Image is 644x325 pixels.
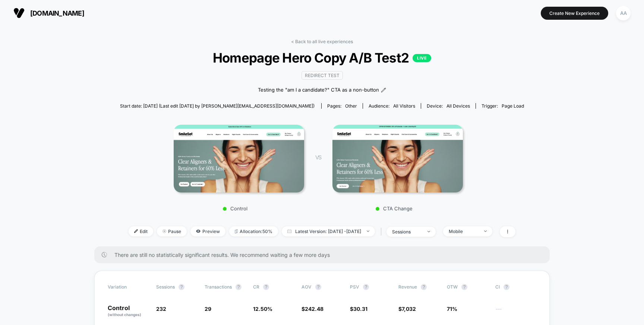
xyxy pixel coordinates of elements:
[179,284,184,290] button: ?
[541,7,608,20] button: Create New Experience
[449,229,479,234] div: Mobile
[482,103,524,109] div: Trigger:
[253,284,259,290] span: CR
[229,226,278,236] span: Allocation: 50%
[350,284,359,290] span: PSV
[421,284,427,290] button: ?
[170,205,300,211] p: Control
[446,103,470,109] span: all devices
[157,226,187,236] span: Pause
[156,306,166,312] span: 232
[302,284,312,290] span: AOV
[235,229,238,233] img: rebalance
[398,306,416,312] span: $
[253,306,272,312] span: 12.50 %
[236,284,241,290] button: ?
[503,284,509,290] button: ?
[484,230,487,232] img: end
[30,9,84,17] span: [DOMAIN_NAME]
[108,312,141,317] span: (without changes)
[108,305,149,318] p: Control
[287,229,291,233] img: calendar
[134,229,138,233] img: edit
[393,103,415,109] span: All Visitors
[332,125,463,192] img: CTA Change main
[190,226,225,236] span: Preview
[502,103,524,109] span: Page Load
[329,205,459,211] p: CTA Change
[13,7,25,19] img: Visually logo
[616,6,631,20] div: AA
[282,226,375,236] span: Latest Version: [DATE] - [DATE]
[461,284,467,290] button: ?
[614,6,633,21] button: AA
[291,39,353,44] a: < Back to all live experiences
[305,306,323,312] span: 242.48
[120,103,315,109] span: Start date: [DATE] (Last edit [DATE] by [PERSON_NAME][EMAIL_ADDRESS][DOMAIN_NAME])
[413,54,431,62] p: LIVE
[108,284,149,290] span: Variation
[263,284,269,290] button: ?
[174,125,304,192] img: Control main
[427,231,430,232] img: end
[11,7,86,19] button: [DOMAIN_NAME]
[302,306,323,312] span: $
[447,306,457,312] span: 71%
[495,284,536,290] span: CI
[379,226,386,237] span: |
[447,284,488,290] span: OTW
[402,306,416,312] span: 7,032
[258,86,379,94] span: Testing the "am I a candidate?" CTA as a non-button
[129,226,153,236] span: Edit
[205,284,232,290] span: Transactions
[302,71,343,80] span: Redirect Test
[315,284,321,290] button: ?
[398,284,417,290] span: Revenue
[353,306,367,312] span: 30.31
[421,103,476,109] span: Device:
[162,229,166,233] img: end
[367,230,369,232] img: end
[369,103,415,109] div: Audience:
[114,252,535,258] span: There are still no statistically significant results. We recommend waiting a few more days
[205,306,211,312] span: 29
[315,154,321,160] span: VS
[392,229,422,235] div: sessions
[345,103,357,109] span: other
[350,306,367,312] span: $
[156,284,175,290] span: Sessions
[495,307,536,318] span: ---
[327,103,357,109] div: Pages:
[363,284,369,290] button: ?
[140,50,503,66] span: Homepage Hero Copy A/B Test2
